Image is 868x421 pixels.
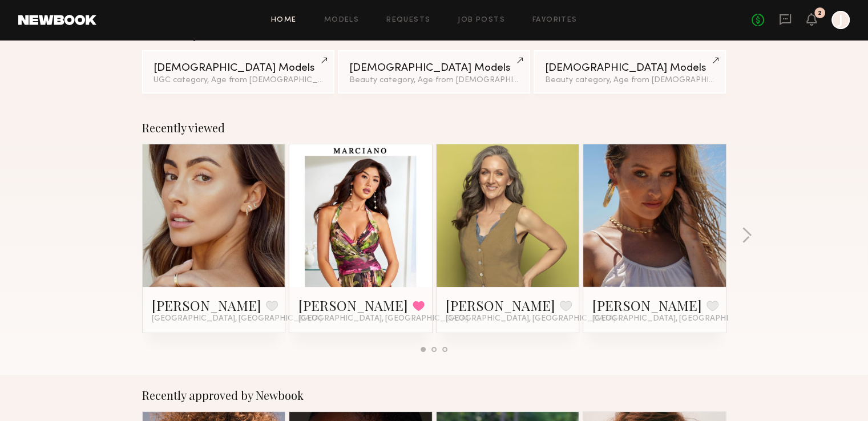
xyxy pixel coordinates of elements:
[142,27,726,41] div: Continue your search
[349,76,519,84] div: Beauty category, Age from [DEMOGRAPHIC_DATA].
[532,17,578,24] a: Favorites
[446,314,616,323] span: [GEOGRAPHIC_DATA], [GEOGRAPHIC_DATA]
[152,296,261,314] a: [PERSON_NAME]
[592,314,762,323] span: [GEOGRAPHIC_DATA], [GEOGRAPHIC_DATA]
[458,17,505,24] a: Job Posts
[446,296,555,314] a: [PERSON_NAME]
[545,63,714,74] div: [DEMOGRAPHIC_DATA] Models
[154,63,323,74] div: [DEMOGRAPHIC_DATA] Models
[338,50,530,94] a: [DEMOGRAPHIC_DATA] ModelsBeauty category, Age from [DEMOGRAPHIC_DATA].
[152,314,322,323] span: [GEOGRAPHIC_DATA], [GEOGRAPHIC_DATA]
[386,17,430,24] a: Requests
[154,76,323,84] div: UGC category, Age from [DEMOGRAPHIC_DATA].
[142,388,726,402] div: Recently approved by Newbook
[324,17,359,24] a: Models
[545,76,714,84] div: Beauty category, Age from [DEMOGRAPHIC_DATA].
[298,296,408,314] a: [PERSON_NAME]
[831,11,850,29] a: J
[271,17,297,24] a: Home
[298,314,469,323] span: [GEOGRAPHIC_DATA], [GEOGRAPHIC_DATA]
[142,50,334,94] a: [DEMOGRAPHIC_DATA] ModelsUGC category, Age from [DEMOGRAPHIC_DATA].
[349,63,519,74] div: [DEMOGRAPHIC_DATA] Models
[142,121,726,135] div: Recently viewed
[818,10,822,17] div: 2
[534,50,726,94] a: [DEMOGRAPHIC_DATA] ModelsBeauty category, Age from [DEMOGRAPHIC_DATA].
[592,296,702,314] a: [PERSON_NAME]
